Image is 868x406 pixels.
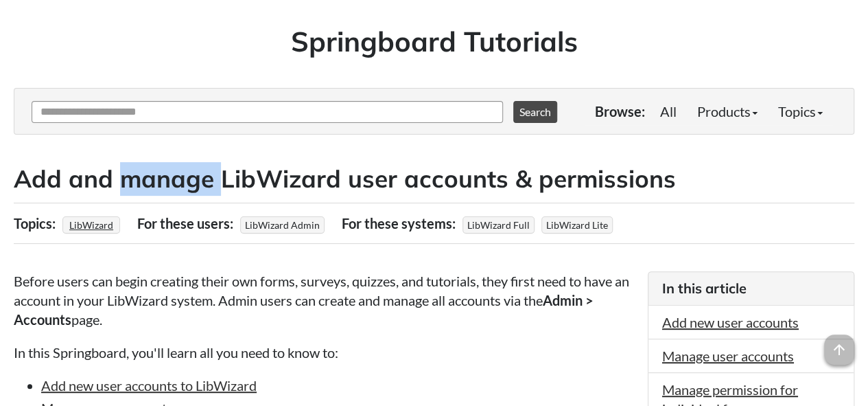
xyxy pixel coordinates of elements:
span: arrow_upward [824,335,854,365]
span: LibWizard Full [462,216,535,234]
div: For these users: [137,210,237,236]
h1: Springboard Tutorials [24,22,844,60]
h2: Add and manage LibWizard user accounts & permissions [14,162,854,196]
a: Manage user accounts [662,348,794,364]
div: For these systems: [342,210,459,236]
span: LibWizard Admin [240,216,325,234]
a: All [650,98,687,125]
div: Topics: [14,210,59,236]
button: Search [513,101,557,123]
p: In this Springboard, you'll learn all you need to know to: [14,343,634,362]
span: LibWizard Lite [541,216,613,234]
a: Topics [768,98,833,125]
p: Browse: [595,102,645,121]
a: Products [687,98,768,125]
h3: In this article [662,279,840,298]
a: Add new user accounts to LibWizard [41,377,257,394]
p: Before users can begin creating their own forms, surveys, quizzes, and tutorials, they first need... [14,271,634,329]
a: LibWizard [67,215,115,235]
a: Add new user accounts [662,314,799,330]
a: arrow_upward [824,336,854,352]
